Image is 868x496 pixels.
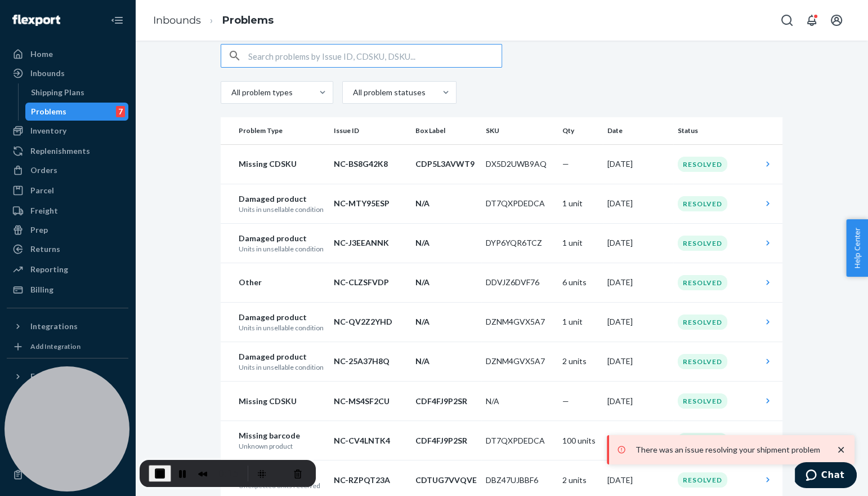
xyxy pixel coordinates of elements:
div: Resolved [678,433,727,448]
div: Returns [30,243,60,255]
div: Billing [30,284,53,295]
div: Add Integration [30,342,80,351]
p: NC-RZPQT23A [334,475,406,486]
p: NC-QV2Z2YHD [334,316,406,327]
div: Integrations [30,321,78,332]
a: Prep [7,221,128,239]
th: Qty [558,117,603,144]
a: Shipping Plans [25,83,129,101]
p: Missing CDSKU [239,158,325,170]
a: Parcel [7,181,128,200]
p: CDTUG7VVQVE [415,475,477,486]
p: Units in unsellable condition [239,205,325,214]
th: Issue ID [329,117,411,144]
p: N/A [415,237,477,249]
td: [DATE] [603,421,673,460]
span: — [562,159,569,169]
p: N/A [415,316,477,327]
div: Resolved [678,393,727,409]
p: Missing barcode [239,430,325,441]
a: Replenishments [7,142,128,160]
th: Status [673,117,758,144]
p: NC-BS8G42K8 [334,158,406,170]
input: All problem statuses [352,87,353,98]
th: SKU [481,117,558,144]
td: 2 units [558,342,603,381]
p: CDF4FJ9P2SR [415,396,477,407]
svg: close toast [835,444,847,455]
td: [DATE] [603,263,673,302]
div: Freight [30,205,58,216]
td: [DATE] [603,302,673,342]
p: NC-CLZSFVDP [334,277,406,288]
a: Orders [7,161,128,179]
a: Add Integration [7,340,128,353]
td: [DATE] [603,144,673,184]
td: DYP6YQR6TCZ [481,223,558,263]
td: 1 unit [558,184,603,223]
div: Resolved [678,354,727,369]
td: DX5D2UWB9AQ [481,144,558,184]
p: Units in unsellable condition [239,323,325,333]
p: Unknown product [239,441,325,451]
a: Problems7 [25,103,129,121]
div: Resolved [678,236,727,251]
div: Shipping Plans [31,87,84,98]
div: Orders [30,165,57,176]
p: Damaged product [239,193,325,205]
td: DZNM4GVX5A7 [481,302,558,342]
div: Resolved [678,157,727,172]
td: [DATE] [603,223,673,263]
th: Date [603,117,673,144]
p: Missing CDSKU [239,396,325,407]
div: Parcel [30,185,54,196]
p: Other [239,277,325,288]
div: Resolved [678,196,727,211]
a: Inbounds [153,14,201,26]
div: Inbounds [30,68,65,79]
td: 1 unit [558,223,603,263]
p: CDF4FJ9P2SR [415,435,477,446]
p: Units in unsellable condition [239,244,325,254]
th: Box Label [411,117,481,144]
td: 1 unit [558,302,603,342]
p: There was an issue resolving your shipment problem [635,444,824,455]
td: DZNM4GVX5A7 [481,342,558,381]
a: Problems [222,14,274,26]
button: Open Search Box [776,9,798,32]
div: 7 [116,106,125,117]
a: Inbounds [7,64,128,82]
div: Inventory [30,125,66,136]
div: Replenishments [30,145,90,157]
a: Inventory [7,122,128,140]
div: Prep [30,224,48,236]
p: NC-MS4SF2CU [334,396,406,407]
p: N/A [415,356,477,367]
p: Damaged product [239,233,325,244]
p: NC-25A37H8Q [334,356,406,367]
a: Reporting [7,260,128,278]
button: Open account menu [825,9,848,32]
div: Resolved [678,472,727,488]
p: N/A [415,277,477,288]
iframe: Opens a widget where you can chat to one of our agents [795,462,857,490]
a: Billing [7,281,128,299]
span: Help Center [846,219,868,277]
td: [DATE] [603,184,673,223]
div: Reporting [30,264,68,275]
p: NC-MTY95ESP [334,198,406,209]
td: [DATE] [603,382,673,421]
button: Close Navigation [106,9,128,32]
td: N/A [481,382,558,421]
td: 6 units [558,263,603,302]
p: CDP5L3AVWT9 [415,158,477,170]
td: DDVJZ6DVF76 [481,263,558,302]
button: Open notifications [800,9,823,32]
button: Integrations [7,317,128,335]
span: — [562,396,569,406]
p: NC-CV4LNTK4 [334,435,406,446]
div: Home [30,48,53,60]
img: Flexport logo [12,15,60,26]
a: Home [7,45,128,63]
